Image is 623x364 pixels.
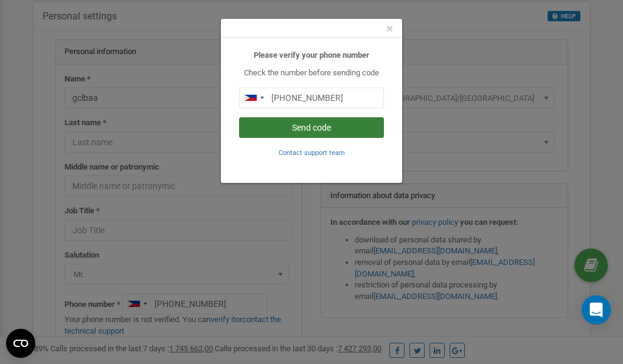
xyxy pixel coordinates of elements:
button: Open CMP widget [6,329,35,358]
button: Send code [239,117,384,138]
input: 0905 123 4567 [239,88,384,108]
small: Contact support team [279,149,345,157]
div: Telephone country code [240,88,268,108]
button: Close [386,22,393,35]
div: Open Intercom Messenger [582,295,611,325]
span: × [386,21,393,36]
a: Contact support team [279,148,345,157]
b: Please verify your phone number [254,50,369,60]
p: Check the number before sending code [239,67,384,79]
